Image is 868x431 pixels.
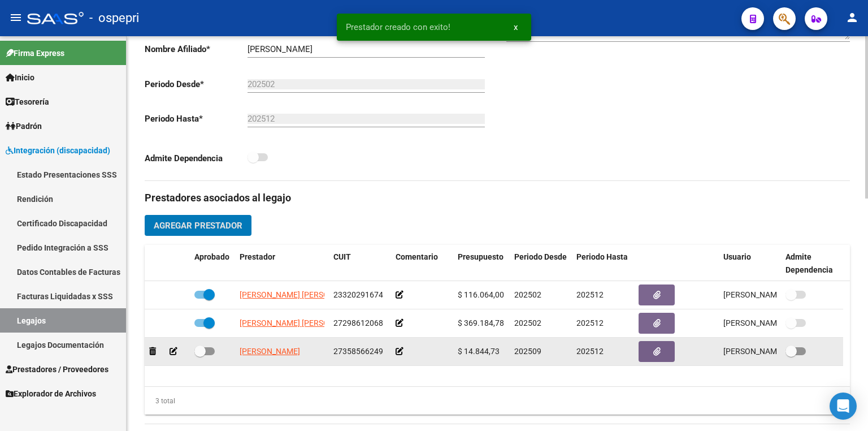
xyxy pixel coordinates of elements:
[723,252,751,261] span: Usuario
[145,190,850,206] h3: Prestadores asociados al legajo
[723,290,812,299] span: [PERSON_NAME] [DATE]
[190,245,235,282] datatable-header-cell: Aprobado
[329,245,391,282] datatable-header-cell: CUIT
[576,252,628,261] span: Periodo Hasta
[240,252,275,261] span: Prestador
[145,395,175,407] div: 3 total
[830,393,857,420] div: Open Intercom Messenger
[89,6,139,31] span: - ospepri
[333,318,383,327] span: 27298612068
[240,290,362,299] span: [PERSON_NAME] [PERSON_NAME]
[9,11,23,24] mat-icon: menu
[458,252,504,261] span: Presupuesto
[6,120,42,132] span: Padrón
[240,347,300,356] span: [PERSON_NAME]
[505,17,527,37] button: x
[194,252,229,261] span: Aprobado
[6,96,49,108] span: Tesorería
[514,290,541,299] span: 202502
[346,21,450,33] span: Prestador creado con exito!
[145,113,248,125] p: Periodo Hasta
[235,245,329,282] datatable-header-cell: Prestador
[6,387,96,400] span: Explorador de Archivos
[514,347,541,356] span: 202509
[145,78,248,90] p: Periodo Desde
[723,318,812,327] span: [PERSON_NAME] [DATE]
[572,245,634,282] datatable-header-cell: Periodo Hasta
[453,245,510,282] datatable-header-cell: Presupuesto
[514,252,567,261] span: Periodo Desde
[576,290,604,299] span: 202512
[240,318,362,327] span: [PERSON_NAME] [PERSON_NAME]
[333,290,383,299] span: 23320291674
[845,11,859,24] mat-icon: person
[154,221,242,231] span: Agregar Prestador
[458,318,504,327] span: $ 369.184,78
[510,245,572,282] datatable-header-cell: Periodo Desde
[333,252,351,261] span: CUIT
[145,215,251,236] button: Agregar Prestador
[391,245,453,282] datatable-header-cell: Comentario
[458,347,500,356] span: $ 14.844,73
[719,245,781,282] datatable-header-cell: Usuario
[145,152,248,165] p: Admite Dependencia
[6,71,34,84] span: Inicio
[6,363,108,376] span: Prestadores / Proveedores
[576,318,604,327] span: 202512
[785,252,833,274] span: Admite Dependencia
[514,22,518,32] span: x
[514,318,541,327] span: 202502
[576,347,604,356] span: 202512
[145,43,248,55] p: Nombre Afiliado
[396,252,438,261] span: Comentario
[781,245,843,282] datatable-header-cell: Admite Dependencia
[723,347,812,356] span: [PERSON_NAME] [DATE]
[333,347,383,356] span: 27358566249
[458,290,504,299] span: $ 116.064,00
[6,47,64,59] span: Firma Express
[6,144,110,157] span: Integración (discapacidad)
